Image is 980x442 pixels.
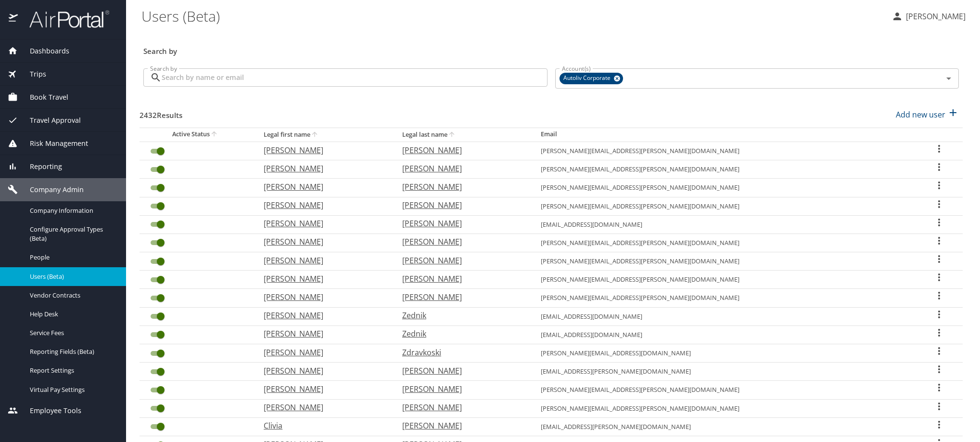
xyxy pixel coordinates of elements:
p: [PERSON_NAME] [402,199,522,211]
span: Help Desk [30,310,115,319]
td: [PERSON_NAME][EMAIL_ADDRESS][PERSON_NAME][DOMAIN_NAME] [533,289,916,307]
p: Zednik [402,310,522,321]
p: [PERSON_NAME] [264,328,383,339]
p: [PERSON_NAME] [402,365,522,377]
th: Legal last name [395,128,533,142]
th: Email [533,128,916,142]
span: Users (Beta) [30,272,115,281]
td: [PERSON_NAME][EMAIL_ADDRESS][DOMAIN_NAME] [533,344,916,363]
p: [PERSON_NAME] [402,291,522,303]
p: [PERSON_NAME] [264,365,383,377]
span: Service Fees [30,328,115,338]
p: [PERSON_NAME] [264,291,383,303]
th: Active Status [140,128,256,142]
p: [PERSON_NAME] [264,402,383,413]
p: [PERSON_NAME] [264,310,383,321]
span: Book Travel [18,92,68,103]
td: [PERSON_NAME][EMAIL_ADDRESS][PERSON_NAME][DOMAIN_NAME] [533,160,916,179]
span: Company Admin [18,184,84,195]
span: Company Information [30,206,115,215]
p: Add new user [896,109,945,120]
p: [PERSON_NAME] [903,11,966,22]
td: [PERSON_NAME][EMAIL_ADDRESS][PERSON_NAME][DOMAIN_NAME] [533,197,916,215]
img: icon-airportal.png [9,10,19,28]
td: [EMAIL_ADDRESS][PERSON_NAME][DOMAIN_NAME] [533,363,916,381]
h1: Users (Beta) [141,1,884,31]
p: [PERSON_NAME] [264,163,383,174]
span: People [30,253,115,262]
span: Risk Management [18,138,88,149]
span: Employee Tools [18,405,81,416]
p: Zednik [402,328,522,339]
span: Reporting [18,161,62,172]
td: [PERSON_NAME][EMAIL_ADDRESS][PERSON_NAME][DOMAIN_NAME] [533,381,916,399]
td: [PERSON_NAME][EMAIL_ADDRESS][PERSON_NAME][DOMAIN_NAME] [533,399,916,417]
p: [PERSON_NAME] [264,236,383,247]
td: [EMAIL_ADDRESS][PERSON_NAME][DOMAIN_NAME] [533,417,916,436]
img: airportal-logo.png [19,10,109,28]
span: Autoliv Corporate [560,73,616,83]
button: Open [942,72,955,85]
td: [PERSON_NAME][EMAIL_ADDRESS][PERSON_NAME][DOMAIN_NAME] [533,142,916,160]
td: [EMAIL_ADDRESS][DOMAIN_NAME] [533,307,916,325]
button: Add new user [892,104,963,125]
p: [PERSON_NAME] [264,383,383,395]
p: Clivia [264,420,383,431]
span: Report Settings [30,366,115,375]
span: Configure Approval Types (Beta) [30,225,115,243]
span: Reporting Fields (Beta) [30,347,115,356]
span: Trips [18,69,46,79]
button: sort [447,130,457,140]
th: Legal first name [256,128,395,142]
td: [EMAIL_ADDRESS][DOMAIN_NAME] [533,215,916,234]
input: Search by name or email [162,68,547,87]
p: Zdravkoski [402,347,522,358]
td: [PERSON_NAME][EMAIL_ADDRESS][PERSON_NAME][DOMAIN_NAME] [533,234,916,252]
td: [PERSON_NAME][EMAIL_ADDRESS][PERSON_NAME][DOMAIN_NAME] [533,252,916,271]
p: [PERSON_NAME] [402,383,522,395]
h3: 2432 Results [140,104,182,121]
p: [PERSON_NAME] [264,144,383,156]
p: [PERSON_NAME] [402,181,522,193]
td: [PERSON_NAME][EMAIL_ADDRESS][PERSON_NAME][DOMAIN_NAME] [533,179,916,197]
span: Vendor Contracts [30,291,115,300]
p: [PERSON_NAME] [264,255,383,266]
p: [PERSON_NAME] [402,402,522,413]
p: [PERSON_NAME] [402,420,522,431]
button: sort [210,130,219,139]
p: [PERSON_NAME] [402,163,522,174]
p: [PERSON_NAME] [402,255,522,266]
p: [PERSON_NAME] [402,218,522,229]
p: [PERSON_NAME] [264,218,383,229]
p: [PERSON_NAME] [264,199,383,211]
p: [PERSON_NAME] [402,144,522,156]
h3: Search by [143,40,959,57]
p: [PERSON_NAME] [402,273,522,285]
td: [EMAIL_ADDRESS][DOMAIN_NAME] [533,325,916,344]
span: Travel Approval [18,115,81,126]
p: [PERSON_NAME] [402,236,522,247]
button: [PERSON_NAME] [888,8,969,25]
p: [PERSON_NAME] [264,347,383,358]
div: Autoliv Corporate [560,73,623,84]
p: [PERSON_NAME] [264,273,383,285]
td: [PERSON_NAME][EMAIL_ADDRESS][PERSON_NAME][DOMAIN_NAME] [533,271,916,289]
button: sort [310,130,320,140]
span: Dashboards [18,46,69,56]
p: [PERSON_NAME] [264,181,383,193]
span: Virtual Pay Settings [30,385,115,394]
